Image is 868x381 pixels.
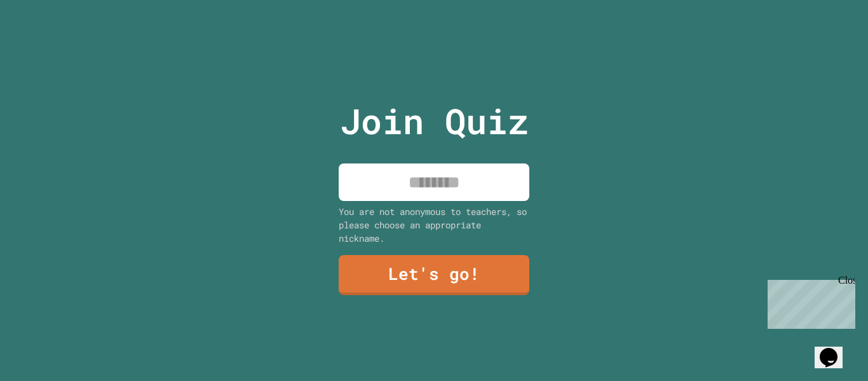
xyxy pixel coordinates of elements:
iframe: chat widget [763,275,855,329]
div: You are not anonymous to teachers, so please choose an appropriate nickname. [339,205,529,245]
a: Let's go! [339,255,529,295]
iframe: chat widget [815,330,855,368]
div: Chat with us now!Close [5,5,88,81]
p: Join Quiz [340,95,529,148]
